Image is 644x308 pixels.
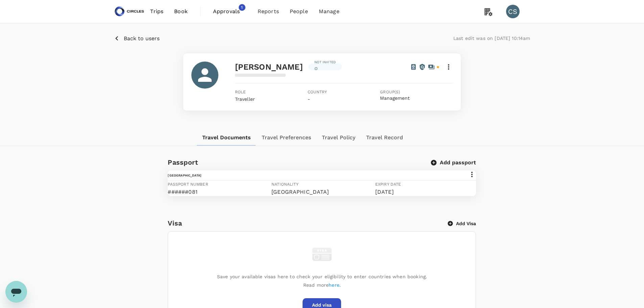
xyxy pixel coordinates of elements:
[124,34,160,43] p: Back to users
[456,220,476,227] p: Add Visa
[168,173,201,177] h6: [GEOGRAPHIC_DATA]
[197,129,256,146] button: Travel Documents
[168,188,269,196] p: ######081
[361,129,408,146] button: Travel Record
[168,218,448,229] h6: Visa
[303,282,341,288] p: Read more
[271,188,373,196] p: [GEOGRAPHIC_DATA]
[453,35,530,42] p: Last edit was on [DATE] 10:14am
[308,89,380,96] span: Country
[448,220,476,227] button: Add Visa
[375,188,476,196] p: [DATE]
[239,4,245,11] span: 1
[316,129,361,146] button: Travel Policy
[380,89,453,96] span: Group(s)
[375,182,401,187] span: Expiry date
[168,157,198,168] h6: Passport
[329,282,341,288] a: here.
[258,7,279,16] span: Reports
[235,62,303,72] span: [PERSON_NAME]
[432,159,476,166] button: Add passport
[5,281,27,303] iframe: Button to launch messaging window
[114,4,145,19] img: Circles
[235,96,255,102] span: Traveller
[256,129,316,146] button: Travel Preferences
[168,182,208,187] span: Passport number
[174,7,188,16] span: Book
[217,273,427,280] p: Save your available visas here to check your eligibility to enter countries when booking.
[150,7,163,16] span: Trips
[314,60,336,65] p: Not invited
[271,182,299,187] span: Nationality
[310,242,334,266] img: visa
[380,96,410,101] button: Management
[235,89,308,96] span: Role
[319,7,339,16] span: Manage
[213,7,247,16] span: Approvals
[506,5,520,18] div: CS
[308,96,310,102] span: -
[290,7,308,16] span: People
[114,34,160,43] button: Back to users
